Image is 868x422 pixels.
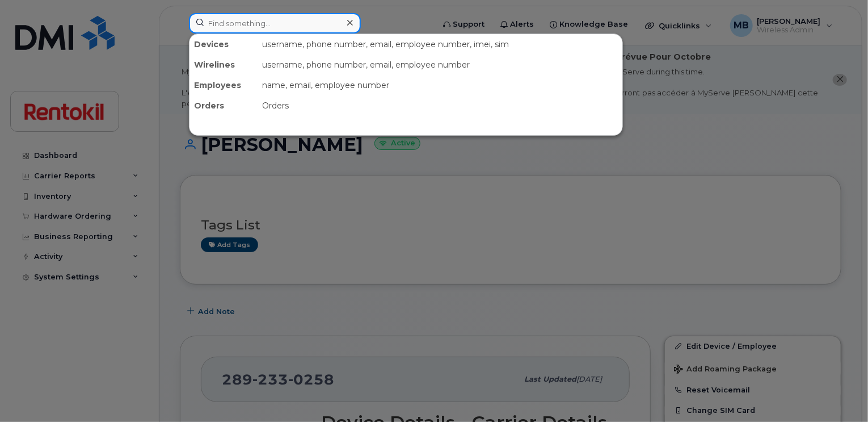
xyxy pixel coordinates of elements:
div: Devices [189,34,258,55]
div: Employees [189,75,258,95]
div: username, phone number, email, employee number [258,55,622,75]
div: Orders [189,95,258,116]
div: Orders [258,95,622,116]
div: Wirelines [189,55,258,75]
div: username, phone number, email, employee number, imei, sim [258,34,622,55]
div: name, email, employee number [258,75,622,95]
